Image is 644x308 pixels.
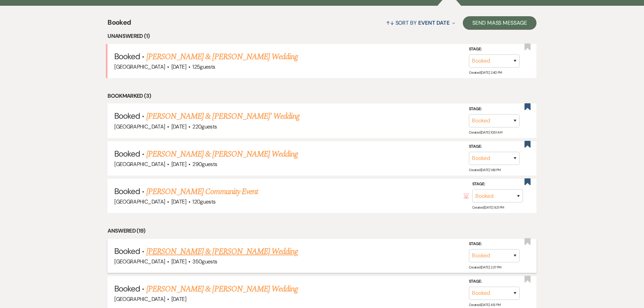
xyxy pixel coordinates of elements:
span: Booked [114,283,140,294]
span: Booked [114,186,140,196]
span: Created: [DATE] 10:51 AM [469,130,502,135]
button: Sort By Event Date [383,14,458,32]
span: [DATE] [171,198,186,205]
a: [PERSON_NAME] & [PERSON_NAME] Wedding [146,245,298,258]
span: Created: [DATE] 4:13 PM [469,303,501,307]
span: [DATE] [171,295,186,303]
span: Booked [114,111,140,121]
span: [GEOGRAPHIC_DATA] [114,258,165,265]
span: Created: [DATE] 2:37 PM [469,265,501,269]
span: Booked [114,246,140,256]
span: [DATE] [171,123,186,130]
span: Created: [DATE] 9:21 PM [472,205,504,210]
span: [DATE] [171,161,186,168]
label: Stage: [469,143,520,150]
span: [DATE] [171,258,186,265]
label: Stage: [469,46,520,53]
span: [GEOGRAPHIC_DATA] [114,198,165,205]
span: [GEOGRAPHIC_DATA] [114,161,165,168]
span: Booked [114,148,140,159]
span: [GEOGRAPHIC_DATA] [114,123,165,130]
span: Booked [108,17,131,32]
li: Unanswered (1) [108,32,536,41]
a: [PERSON_NAME] & [PERSON_NAME] Wedding [146,148,298,160]
label: Stage: [469,105,520,113]
span: 120 guests [192,198,215,205]
li: Bookmarked (3) [108,92,536,100]
button: Send Mass Message [463,16,536,30]
span: [DATE] [171,63,186,70]
span: Event Date [418,19,450,26]
span: Created: [DATE] 2:40 PM [469,70,502,75]
a: [PERSON_NAME] & [PERSON_NAME] Wedding [146,283,298,295]
li: Answered (19) [108,227,536,235]
a: [PERSON_NAME] Community Event [146,186,258,198]
label: Stage: [469,278,520,285]
span: 125 guests [192,63,215,70]
span: Booked [114,51,140,62]
span: Created: [DATE] 1:49 PM [469,168,501,172]
label: Stage: [472,181,523,188]
span: [GEOGRAPHIC_DATA] [114,63,165,70]
a: [PERSON_NAME] & [PERSON_NAME] Wedding [146,51,298,63]
span: 290 guests [192,161,217,168]
span: 220 guests [192,123,217,130]
label: Stage: [469,240,520,248]
a: [PERSON_NAME] & [PERSON_NAME]' Wedding [146,110,300,122]
span: [GEOGRAPHIC_DATA] [114,295,165,303]
span: 350 guests [192,258,217,265]
span: ↑↓ [386,19,394,26]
